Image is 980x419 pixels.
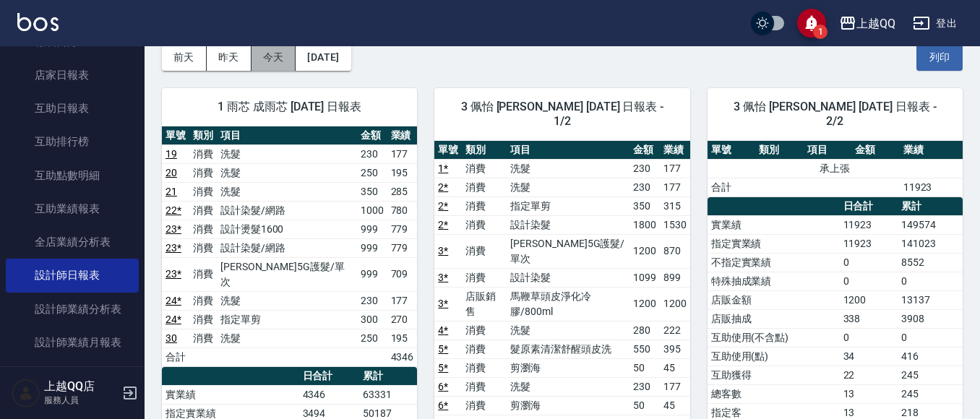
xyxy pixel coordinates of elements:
[708,328,840,347] td: 互助使用(不含點)
[507,287,629,321] td: 馬鞭草頭皮淨化冷膠/800ml
[189,291,217,310] td: 消費
[189,144,217,163] td: 消費
[189,163,217,182] td: 消費
[708,309,840,328] td: 店販抽成
[357,310,387,329] td: 300
[462,321,507,340] td: 消費
[660,268,690,287] td: 899
[217,291,357,310] td: 洗髮
[462,340,507,358] td: 消費
[840,366,898,384] td: 22
[898,309,963,328] td: 3908
[660,234,690,268] td: 870
[660,358,690,377] td: 45
[6,359,139,392] a: 設計師排行榜
[660,321,690,340] td: 222
[660,141,690,160] th: 業績
[462,196,507,215] td: 消費
[189,220,217,238] td: 消費
[357,257,387,291] td: 999
[898,290,963,309] td: 13137
[179,100,400,114] span: 1 雨芯 成雨芯 [DATE] 日報表
[357,182,387,201] td: 350
[387,310,418,329] td: 270
[357,238,387,257] td: 999
[660,377,690,396] td: 177
[357,291,387,310] td: 230
[900,141,963,160] th: 業績
[299,385,360,404] td: 4346
[166,167,177,178] a: 20
[507,196,629,215] td: 指定單剪
[387,291,418,310] td: 177
[708,347,840,366] td: 互助使用(點)
[189,201,217,220] td: 消費
[217,220,357,238] td: 設計燙髮1600
[357,329,387,347] td: 250
[387,220,418,238] td: 779
[840,290,898,309] td: 1200
[708,366,840,384] td: 互助獲得
[840,328,898,347] td: 0
[6,225,139,259] a: 全店業績分析表
[507,340,629,358] td: 髮原素清潔舒醒頭皮洗
[629,215,660,234] td: 1800
[462,141,507,160] th: 類別
[629,268,660,287] td: 1099
[898,366,963,384] td: 245
[900,178,963,196] td: 11923
[507,396,629,415] td: 剪瀏海
[840,384,898,403] td: 13
[207,44,252,71] button: 昨天
[252,44,296,71] button: 今天
[660,215,690,234] td: 1530
[357,220,387,238] td: 999
[6,59,139,92] a: 店家日報表
[898,347,963,366] td: 416
[708,234,840,253] td: 指定實業績
[898,328,963,347] td: 0
[462,178,507,196] td: 消費
[797,9,826,38] button: save
[898,384,963,403] td: 245
[629,358,660,377] td: 50
[357,126,387,145] th: 金額
[660,159,690,178] td: 177
[898,253,963,272] td: 8552
[387,201,418,220] td: 780
[840,253,898,272] td: 0
[217,163,357,182] td: 洗髮
[162,385,299,404] td: 實業績
[357,144,387,163] td: 230
[660,340,690,358] td: 395
[189,238,217,257] td: 消費
[296,44,351,71] button: [DATE]
[462,215,507,234] td: 消費
[387,347,418,366] td: 4346
[387,126,418,145] th: 業績
[462,396,507,415] td: 消費
[507,159,629,178] td: 洗髮
[851,141,900,160] th: 金額
[840,347,898,366] td: 34
[357,163,387,182] td: 250
[708,290,840,309] td: 店販金額
[387,257,418,291] td: 709
[12,379,40,407] img: Person
[507,377,629,396] td: 洗髮
[629,178,660,196] td: 230
[462,287,507,321] td: 店販銷售
[708,215,840,234] td: 實業績
[629,321,660,340] td: 280
[840,197,898,216] th: 日合計
[629,377,660,396] td: 230
[462,159,507,178] td: 消費
[359,367,417,386] th: 累計
[708,384,840,403] td: 總客數
[166,332,177,344] a: 30
[217,182,357,201] td: 洗髮
[387,182,418,201] td: 285
[629,159,660,178] td: 230
[898,272,963,290] td: 0
[452,100,672,129] span: 3 佩怡 [PERSON_NAME] [DATE] 日報表 - 1/2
